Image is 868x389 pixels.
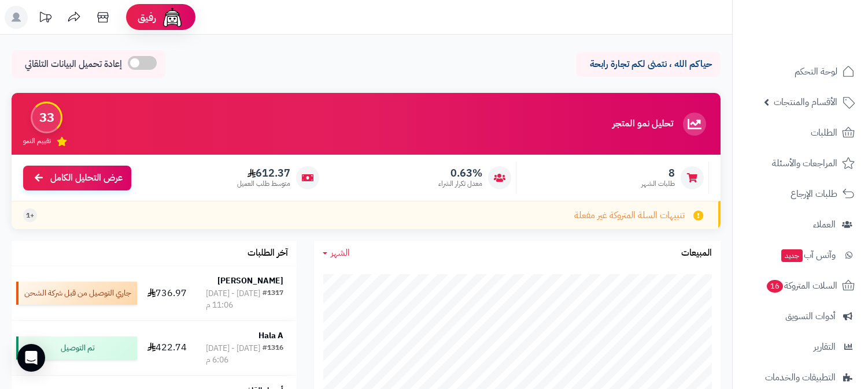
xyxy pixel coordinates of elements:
[17,344,45,372] div: Open Intercom Messenger
[795,63,837,80] span: لوحة التحكم
[574,209,685,222] span: تنبيهات السلة المتروكة غير مفعلة
[206,343,263,366] div: [DATE] - [DATE] 6:06 م
[248,248,288,259] h3: آخر الطلبات
[585,58,712,71] p: حياكم الله ، نتمنى لكم تجارة رابحة
[258,330,283,342] strong: Hala A
[237,167,290,179] span: 612.37
[26,211,34,220] span: +1
[740,272,861,300] a: السلات المتروكة16
[206,288,263,311] div: [DATE] - [DATE] 11:06 م
[438,179,482,189] span: معدل تكرار الشراء
[814,339,836,355] span: التقارير
[263,343,283,366] div: #1316
[740,180,861,208] a: طلبات الإرجاع
[740,241,861,269] a: وآتس آبجديد
[237,179,290,189] span: متوسط طلب العميل
[765,369,836,386] span: التطبيقات والخدمات
[781,249,803,262] span: جديد
[811,125,837,141] span: الطلبات
[785,308,836,324] span: أدوات التسويق
[438,167,482,179] span: 0.63%
[813,216,836,233] span: العملاء
[780,247,836,263] span: وآتس آب
[31,6,60,32] a: تحديثات المنصة
[681,248,712,259] h3: المبيعات
[16,336,137,360] div: تم التوصيل
[263,288,283,311] div: #1317
[323,246,350,260] a: الشهر
[740,333,861,361] a: التقارير
[331,246,350,260] span: الشهر
[791,186,837,202] span: طلبات الإرجاع
[612,119,673,129] h3: تحليل نمو المتجر
[767,280,783,293] span: 16
[766,278,837,294] span: السلات المتروكة
[161,6,184,29] img: ai-face.png
[789,29,857,54] img: logo-2.png
[50,171,123,185] span: عرض التحليل الكامل
[641,167,675,179] span: 8
[25,58,122,71] span: إعادة تحميل البيانات التلقائي
[740,58,861,85] a: لوحة التحكم
[23,136,51,146] span: تقييم النمو
[641,179,675,189] span: طلبات الشهر
[740,302,861,330] a: أدوات التسويق
[217,275,283,287] strong: [PERSON_NAME]
[138,10,156,24] span: رفيق
[772,155,837,171] span: المراجعات والأسئلة
[774,94,837,110] span: الأقسام والمنتجات
[740,211,861,238] a: العملاء
[142,266,193,320] td: 736.97
[740,119,861,147] a: الطلبات
[740,149,861,177] a: المراجعات والأسئلة
[142,321,193,375] td: 422.74
[16,282,137,305] div: جاري التوصيل من قبل شركة الشحن
[23,166,131,190] a: عرض التحليل الكامل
